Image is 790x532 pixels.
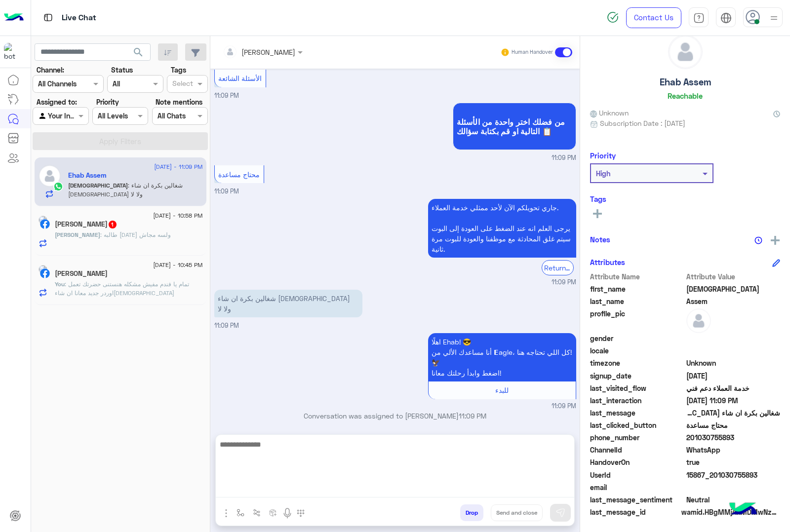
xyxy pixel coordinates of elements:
[33,132,208,150] button: Apply Filters
[626,7,681,28] a: Contact Us
[460,504,483,521] button: Drop
[428,333,576,381] p: 3/9/2025, 11:09 PM
[214,322,239,329] span: 11:09 PM
[590,358,684,368] span: timezone
[249,504,265,521] button: Trigger scenario
[512,48,553,56] small: Human Handover
[55,269,108,278] h5: ناصر المطارقي
[590,432,684,443] span: phone_number
[590,445,684,455] span: ChannelId
[590,482,684,493] span: email
[55,280,189,297] span: تمام يا فندم مفيش مشكله هنستنى حضرتك تعمل اوردر جديد معانا ان شاءالله
[297,509,305,517] img: make a call
[53,182,63,191] img: WhatsApp
[459,412,486,420] span: 11:09 PM
[237,509,244,517] img: select flow
[269,509,277,517] img: create order
[590,457,684,467] span: HandoverOn
[686,445,781,455] span: 2
[590,420,684,430] span: last_clicked_button
[171,78,193,91] div: Select
[660,76,711,88] h5: Ehab Assem
[171,65,186,75] label: Tags
[214,290,362,317] p: 3/9/2025, 11:09 PM
[686,383,781,393] span: خدمة العملاء دعم فني
[590,271,684,282] span: Attribute Name
[126,43,151,65] button: search
[40,268,50,278] img: Facebook
[607,11,619,23] img: spinner
[590,494,684,505] span: last_message_sentiment
[590,194,780,203] h6: Tags
[686,494,781,505] span: 0
[218,74,262,82] span: الأسئلة الشائعة
[590,333,684,343] span: gender
[686,395,781,406] span: 2025-09-03T20:09:46.407Z
[495,386,509,394] span: للبدء
[457,117,572,136] span: من فضلك اختر واحدة من الأسئلة التالية او قم بكتابة سؤالك 📋
[55,280,65,288] span: You
[214,411,576,421] p: Conversation was assigned to [PERSON_NAME]
[686,345,781,356] span: null
[686,408,781,418] span: شغالين بكرة ان شاء الله ولا لا
[37,65,64,75] label: Channel:
[68,182,128,189] span: [DEMOGRAPHIC_DATA]
[590,408,684,418] span: last_message
[686,308,711,333] img: defaultAdmin.png
[720,12,732,24] img: tab
[590,395,684,406] span: last_interaction
[686,296,781,306] span: Assem
[754,236,762,244] img: notes
[552,278,576,287] span: 11:09 PM
[220,507,232,519] img: send attachment
[693,12,705,24] img: tab
[590,108,629,118] span: Unknown
[42,11,54,24] img: tab
[686,457,781,467] span: true
[590,284,684,294] span: first_name
[156,97,202,107] label: Note mentions
[4,43,22,61] img: 713415422032625
[590,151,616,160] h6: Priority
[590,235,610,244] h6: Notes
[590,371,684,381] span: signup_date
[552,402,576,411] span: 11:09 PM
[590,507,679,517] span: last_message_id
[109,221,117,228] span: 1
[96,97,119,107] label: Priority
[669,35,702,69] img: defaultAdmin.png
[552,153,576,163] span: 11:09 PM
[153,261,202,269] span: [DATE] - 10:45 PM
[40,219,50,229] img: Facebook
[265,504,281,521] button: create order
[39,265,47,274] img: picture
[55,231,100,238] span: [PERSON_NAME]
[686,271,781,282] span: Attribute Value
[555,508,565,518] img: send message
[590,470,684,480] span: UserId
[233,504,249,521] button: select flow
[111,65,133,75] label: Status
[686,470,781,480] span: 15867_201030755893
[600,118,685,128] span: Subscription Date : [DATE]
[686,284,781,294] span: Ehab
[771,236,780,245] img: add
[100,231,171,238] span: طالبه من يومين ولسه مجاش
[55,220,118,228] h5: Mohamed Adel
[689,7,709,28] a: tab
[253,509,261,517] img: Trigger scenario
[590,383,684,393] span: last_visited_flow
[154,162,202,171] span: [DATE] - 11:09 PM
[37,97,77,107] label: Assigned to:
[4,7,24,28] img: Logo
[686,358,781,368] span: Unknown
[214,92,239,99] span: 11:09 PM
[681,507,780,517] span: wamid.HBgMMjAxMDMwNzU1ODkzFQIAEhgUM0FGN0REQUExNzg1MkY5MTlERDQA
[218,170,260,179] span: محتاج مساعدة
[428,199,576,258] p: 3/9/2025, 11:09 PM
[686,420,781,430] span: محتاج مساعدة
[153,211,202,220] span: [DATE] - 10:58 PM
[686,482,781,493] span: null
[590,345,684,356] span: locale
[39,216,47,225] img: picture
